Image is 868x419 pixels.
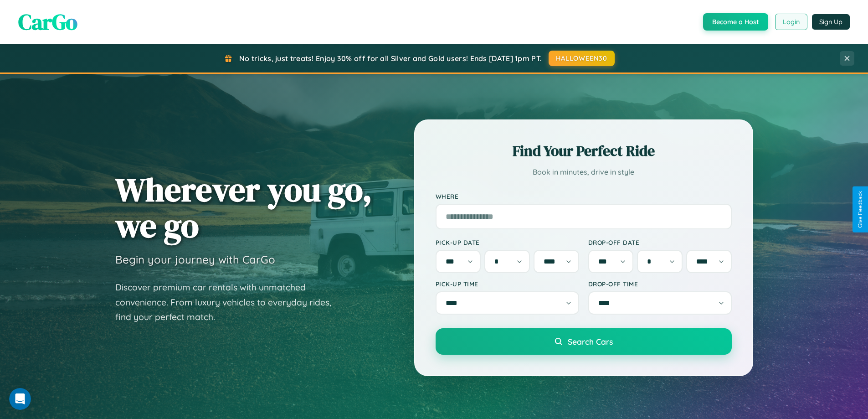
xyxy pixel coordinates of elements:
[115,171,372,243] h1: Wherever you go, we go
[436,141,732,161] h2: Find Your Perfect Ride
[436,192,732,200] label: Where
[239,54,542,63] span: No tricks, just treats! Enjoy 30% off for all Silver and Gold users! Ends [DATE] 1pm PT.
[115,280,343,325] p: Discover premium car rentals with unmatched convenience. From luxury vehicles to everyday rides, ...
[588,280,732,288] label: Drop-off Time
[703,13,768,31] button: Become a Host
[857,191,863,228] div: Give Feedback
[588,238,732,246] label: Drop-off Date
[9,388,31,410] iframe: Intercom live chat
[18,7,77,37] span: CarGo
[549,51,615,66] button: HALLOWEEN30
[568,336,613,347] span: Search Cars
[436,280,579,288] label: Pick-up Time
[775,14,807,30] button: Login
[436,166,732,179] p: Book in minutes, drive in style
[812,14,850,30] button: Sign Up
[115,253,275,266] h3: Begin your journey with CarGo
[436,328,732,355] button: Search Cars
[436,238,579,246] label: Pick-up Date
